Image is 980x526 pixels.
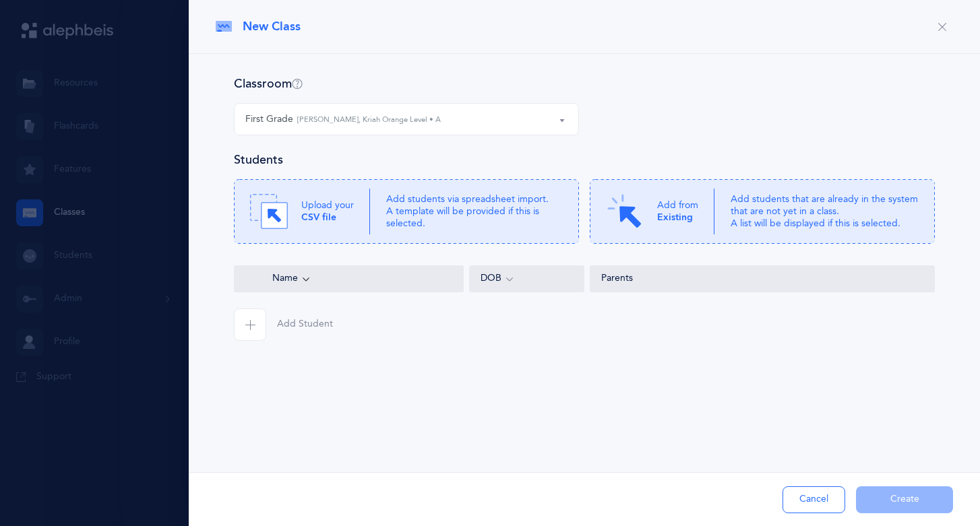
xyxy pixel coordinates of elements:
[657,212,693,223] b: Existing
[297,114,441,126] small: [PERSON_NAME], Kriah Orange Level • A
[245,272,298,286] span: Name
[234,308,333,341] button: Add Student
[731,193,919,230] p: Add students that are already in the system that are not yet in a class. A list will be displayed...
[234,103,579,135] button: First Grade Sarah Deil, Kriah Orange Level • A
[606,193,644,230] img: Click.svg
[386,193,563,230] p: Add students via spreadsheet import. A template will be provided if this is selected.
[250,193,288,230] img: Drag.svg
[301,199,354,224] p: Upload your
[481,271,573,286] div: DOB
[301,212,336,223] b: CSV file
[277,318,333,331] span: Add Student
[913,459,964,510] iframe: Drift Widget Chat Controller
[783,486,845,513] button: Cancel
[243,18,301,35] span: New Class
[234,75,303,92] h4: Classroom
[657,199,698,224] p: Add from
[245,112,441,127] div: First Grade
[601,272,923,286] div: Parents
[234,152,283,168] h4: Students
